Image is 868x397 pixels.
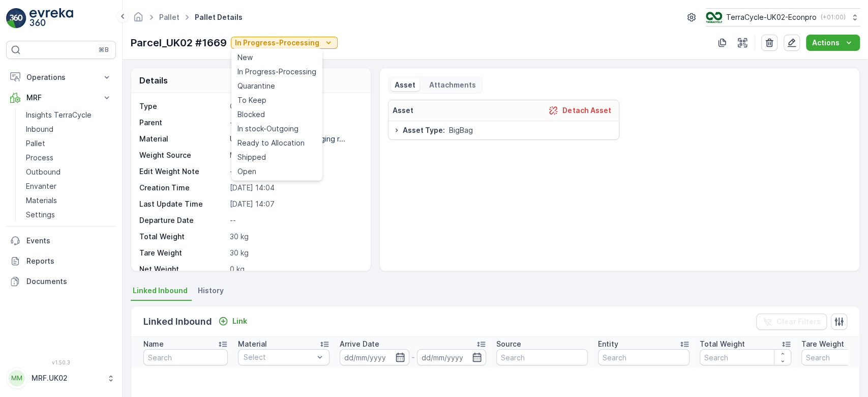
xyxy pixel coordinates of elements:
p: -- [230,215,360,225]
p: Total Weight [139,232,226,242]
a: Pallet [159,13,179,21]
img: terracycle_logo_wKaHoWT.png [706,12,722,23]
button: MMMRF.UK02 [6,367,116,389]
p: Tare Weight [801,339,844,349]
div: MM [9,370,25,386]
span: 30 [59,184,69,192]
p: 30 kg [230,232,360,242]
p: ( +01:00 ) [821,13,846,21]
button: Detach Asset [544,104,615,117]
span: To Keep [237,95,266,105]
p: Attachments [428,80,476,90]
p: Net Weight [139,264,226,274]
p: - [230,166,360,177]
span: Asset Type : [9,234,54,243]
p: Outgoing [230,101,360,111]
p: Materials [26,195,57,206]
span: Pallet Details [193,12,245,22]
button: In Progress-Processing [231,37,338,49]
span: Asset Type : [403,125,445,135]
span: Ready to Allocation [237,138,305,148]
p: 0 kg [230,264,360,274]
span: Linked Inbound [133,286,188,296]
button: Operations [6,67,116,88]
span: BigBag [54,234,78,243]
span: Material : [9,251,43,260]
a: Outbound [22,165,116,179]
span: v 1.50.3 [6,359,116,365]
span: Open [237,166,256,177]
p: Insights TerraCycle [26,110,92,120]
p: [DATE] 14:04 [230,183,360,193]
p: Material [139,134,226,144]
p: UK-A0008 I Eyecare packaging r... [230,134,345,143]
span: In Progress-Processing [237,67,316,77]
span: UK-A0008 I Eyecare packaging rigid [43,251,169,260]
span: Tare Weight : [9,217,57,226]
p: Actions [812,38,840,48]
p: Tare Weight [139,248,226,258]
p: Type [139,101,226,111]
p: Edit Weight Note [139,166,226,177]
a: Process [22,151,116,165]
span: In stock-Outgoing [237,124,298,134]
a: Settings [22,208,116,222]
span: Name : [9,167,34,176]
img: logo_light-DOdMpM7g.png [29,8,73,29]
span: Quarantine [237,81,275,91]
a: Documents [6,271,116,292]
span: Blocked [237,109,265,120]
span: New [237,52,253,63]
p: Source [496,339,521,349]
a: Reports [6,251,116,271]
p: Linked Inbound [143,315,212,329]
p: Asset [393,105,413,116]
p: Documents [26,276,112,287]
span: Parcel_UK02 #1669 [34,167,100,176]
p: MRF [26,93,96,103]
a: Events [6,231,116,251]
a: Envanter [22,179,116,193]
p: Inbound [26,124,53,134]
p: [DATE] 14:07 [230,199,360,209]
p: Arrive Date [340,339,379,349]
p: Material [238,339,267,349]
span: Shipped [237,152,266,162]
span: BigBag [449,125,473,135]
p: - [411,351,415,363]
button: Link [214,315,251,327]
button: Actions [806,35,860,51]
p: Parent [139,118,226,128]
p: TerraCycle-UK02-Econpro [726,12,817,22]
p: ⌘B [99,46,109,54]
button: Clear Filters [756,314,827,330]
span: Total Weight : [9,184,59,192]
button: MRF [6,88,116,108]
a: Homepage [133,15,144,24]
input: dd/mm/yyyy [417,349,487,365]
p: Events [26,236,112,246]
p: Creation Time [139,183,226,193]
a: Materials [22,193,116,208]
p: In Progress-Processing [235,38,319,48]
p: Reports [26,256,112,266]
p: Asset [395,80,415,90]
span: History [198,286,224,296]
p: Settings [26,210,55,220]
p: Last Update Time [139,199,226,209]
p: Link [232,316,247,326]
button: TerraCycle-UK02-Econpro(+01:00) [706,8,860,26]
p: Entity [598,339,618,349]
p: - [230,118,360,128]
p: Envanter [26,181,56,191]
p: Select [244,352,314,362]
p: Clear Filters [776,317,821,327]
p: Pallet [26,138,45,149]
input: Search [700,349,791,365]
p: Total Weight [700,339,745,349]
img: logo [6,8,26,29]
p: Outbound [26,167,61,177]
p: Weight Source [139,150,226,160]
span: Net Weight : [9,201,53,209]
a: Insights TerraCycle [22,108,116,122]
